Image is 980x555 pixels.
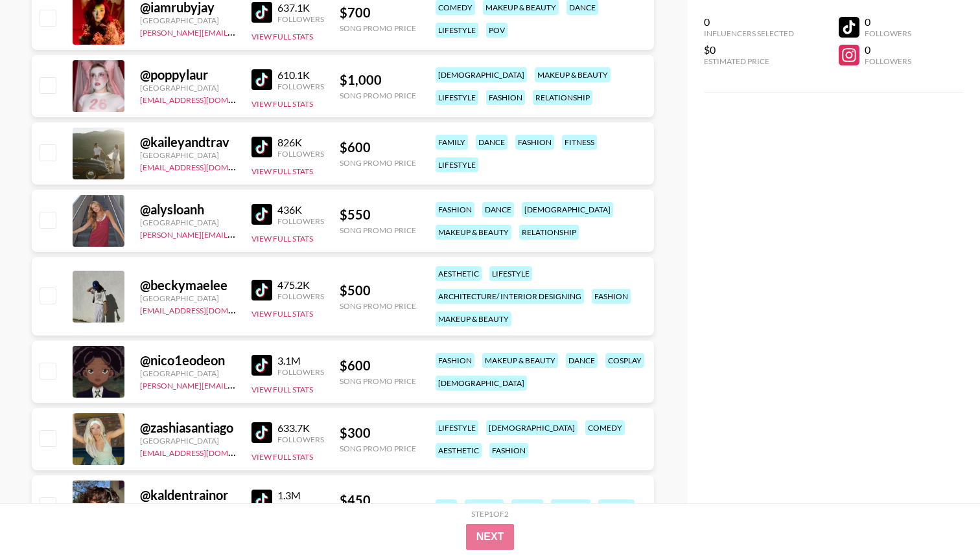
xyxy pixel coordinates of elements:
[251,32,313,41] button: View Full Stats
[140,67,236,83] div: @ poppylaur
[465,499,504,514] div: fashion
[704,56,794,66] div: Estimated Price
[482,202,514,217] div: dance
[277,216,324,226] div: Followers
[277,278,324,291] div: 475.2K
[482,353,558,368] div: makeup & beauty
[436,202,474,217] div: fashion
[486,420,577,435] div: [DEMOGRAPHIC_DATA]
[704,43,794,56] div: $0
[140,277,236,293] div: @ beckymaelee
[471,509,509,519] div: Step 1 of 2
[140,160,270,172] a: [EMAIL_ADDRESS][DOMAIN_NAME]
[436,23,478,38] div: lifestyle
[489,443,528,458] div: fashion
[140,420,236,436] div: @ zashiasantiago
[340,376,416,386] div: Song Promo Price
[551,499,590,514] div: comedy
[340,5,416,21] div: $ 700
[140,83,236,93] div: [GEOGRAPHIC_DATA]
[585,420,625,435] div: comedy
[704,28,794,38] div: Influencers Selected
[704,16,794,28] div: 0
[436,311,511,326] div: makeup & beauty
[340,492,416,508] div: $ 450
[340,91,416,100] div: Song Promo Price
[140,303,270,315] a: [EMAIL_ADDRESS][DOMAIN_NAME]
[535,67,611,82] div: makeup & beauty
[251,137,272,157] img: TikTok
[277,367,324,377] div: Followers
[476,135,507,150] div: dance
[140,352,236,368] div: @ nico1eodeon
[486,23,507,38] div: pov
[865,16,911,28] div: 0
[466,524,515,550] button: Next
[865,56,911,66] div: Followers
[277,149,324,159] div: Followers
[340,225,416,235] div: Song Promo Price
[340,301,416,311] div: Song Promo Price
[436,135,468,150] div: family
[511,499,543,514] div: dance
[566,353,598,368] div: dance
[865,28,911,38] div: Followers
[340,23,416,33] div: Song Promo Price
[140,378,332,391] a: [PERSON_NAME][EMAIL_ADDRESS][DOMAIN_NAME]
[277,1,324,14] div: 637.1K
[251,355,272,376] img: TikTok
[340,158,416,168] div: Song Promo Price
[515,135,554,150] div: fashion
[277,502,324,512] div: Followers
[340,72,416,88] div: $ 1,000
[140,150,236,160] div: [GEOGRAPHIC_DATA]
[486,90,525,105] div: fashion
[140,25,332,38] a: [PERSON_NAME][EMAIL_ADDRESS][DOMAIN_NAME]
[251,385,313,394] button: View Full Stats
[140,134,236,150] div: @ kaileyandtrav
[251,204,272,225] img: TikTok
[277,69,324,82] div: 610.1K
[340,357,416,374] div: $ 600
[605,353,644,368] div: cosplay
[436,499,457,514] div: pov
[533,90,592,105] div: relationship
[522,202,613,217] div: [DEMOGRAPHIC_DATA]
[489,266,532,281] div: lifestyle
[436,225,511,240] div: makeup & beauty
[140,487,236,503] div: @ kaldentrainor
[277,136,324,149] div: 826K
[436,420,478,435] div: lifestyle
[277,203,324,216] div: 436K
[436,67,527,82] div: [DEMOGRAPHIC_DATA]
[436,90,478,105] div: lifestyle
[277,489,324,502] div: 1.3M
[140,218,236,227] div: [GEOGRAPHIC_DATA]
[251,99,313,109] button: View Full Stats
[436,157,478,172] div: lifestyle
[865,43,911,56] div: 0
[277,422,324,435] div: 633.7K
[340,425,416,441] div: $ 300
[140,293,236,303] div: [GEOGRAPHIC_DATA]
[140,201,236,218] div: @ alysloanh
[340,444,416,453] div: Song Promo Price
[598,499,635,514] div: lipsync
[251,166,313,176] button: View Full Stats
[340,207,416,223] div: $ 550
[277,14,324,24] div: Followers
[277,82,324,91] div: Followers
[277,354,324,367] div: 3.1M
[140,436,236,446] div: [GEOGRAPHIC_DATA]
[519,225,579,240] div: relationship
[340,139,416,155] div: $ 600
[562,135,597,150] div: fitness
[251,490,272,510] img: TikTok
[592,289,631,304] div: fashion
[251,69,272,90] img: TikTok
[277,435,324,444] div: Followers
[436,353,474,368] div: fashion
[436,376,527,391] div: [DEMOGRAPHIC_DATA]
[277,291,324,301] div: Followers
[251,452,313,462] button: View Full Stats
